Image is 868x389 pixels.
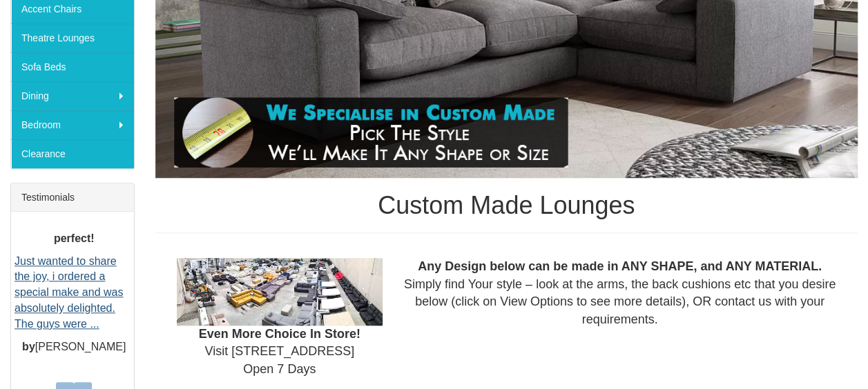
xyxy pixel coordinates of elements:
[393,258,847,329] div: Simply find Your style – look at the arms, the back cushions etc that you desire below (click on ...
[22,341,35,352] b: by
[11,81,134,110] a: Dining
[199,327,360,341] b: Even More Choice In Store!
[166,258,394,379] div: Visit [STREET_ADDRESS] Open 7 Days
[177,258,383,326] img: Showroom
[11,23,134,52] a: Theatre Lounges
[11,110,134,139] a: Bedroom
[155,192,858,219] h1: Custom Made Lounges
[15,255,123,330] a: Just wanted to share the joy, i ordered a special make and was absolutely delighted. The guys wer...
[11,183,134,212] div: Testimonials
[11,139,134,168] a: Clearance
[11,52,134,81] a: Sofa Beds
[15,339,134,355] p: [PERSON_NAME]
[418,259,822,273] b: Any Design below can be made in ANY SHAPE, and ANY MATERIAL.
[54,232,95,244] b: perfect!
